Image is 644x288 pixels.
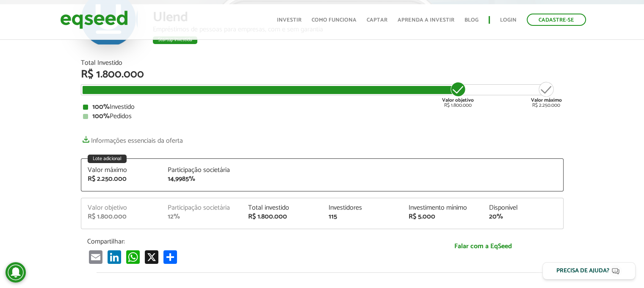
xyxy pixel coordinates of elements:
a: Informações essenciais da oferta [81,133,183,144]
strong: 100% [92,111,110,122]
a: Captar [367,17,387,23]
div: Total investido [248,205,316,211]
div: 14,9985% [168,176,235,183]
div: R$ 2.250.000 [531,81,562,108]
div: Investidores [328,205,396,211]
a: Login [500,17,517,23]
a: Email [87,250,104,264]
a: Como funciona [312,17,357,23]
div: Investimento mínimo [409,205,476,211]
div: Pedidos [83,113,561,120]
div: Investido [83,104,561,111]
strong: 100% [92,101,110,113]
div: Lote adicional [88,155,127,163]
a: Partilhar [162,250,179,264]
a: Investir [277,17,301,23]
div: Valor máximo [88,167,155,174]
div: 115 [328,213,396,220]
a: Falar com a EqSeed [409,238,557,255]
strong: Valor objetivo [442,96,474,104]
div: Valor objetivo [88,205,155,211]
div: Startup investida [153,36,197,44]
div: Participação societária [168,167,235,174]
a: Aprenda a investir [398,17,454,23]
div: R$ 2.250.000 [88,176,155,183]
div: R$ 5.000 [409,213,476,220]
div: R$ 1.800.000 [88,213,155,220]
a: LinkedIn [106,250,123,264]
div: Disponível [489,205,557,211]
a: Cadastre-se [527,14,586,26]
div: 12% [168,213,235,220]
div: R$ 1.800.000 [248,213,316,220]
div: R$ 1.800.000 [81,69,564,80]
div: R$ 1.800.000 [442,81,474,108]
strong: Valor máximo [531,96,562,104]
img: EqSeed [60,8,128,31]
a: WhatsApp [124,250,141,264]
div: Total Investido [81,60,564,66]
div: Participação societária [168,205,235,211]
a: X [143,250,160,264]
div: 20% [489,213,557,220]
a: Blog [464,17,478,23]
p: Compartilhar: [87,238,396,246]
